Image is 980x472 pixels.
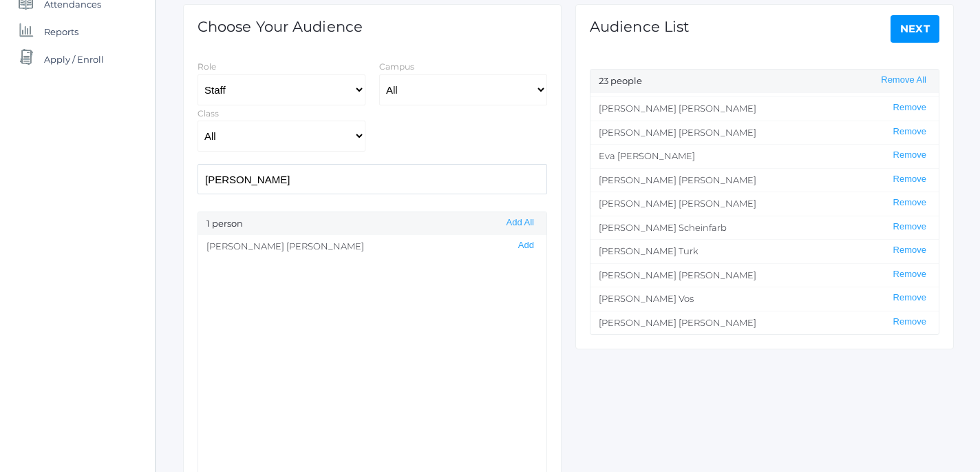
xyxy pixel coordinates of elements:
[889,292,930,304] button: Remove
[198,212,546,236] div: 1 person
[379,61,414,72] label: Campus
[590,96,939,121] li: [PERSON_NAME] [PERSON_NAME]
[590,216,939,240] li: [PERSON_NAME] Scheinfarb
[877,74,930,86] button: Remove All
[889,197,930,209] button: Remove
[889,245,930,256] button: Remove
[44,45,104,73] span: Apply / Enroll
[889,269,930,280] button: Remove
[198,108,219,119] label: Class
[198,164,547,194] input: Filter by name
[198,61,216,72] label: Role
[891,15,940,43] a: Next
[889,102,930,114] button: Remove
[502,217,538,229] button: Add All
[590,19,690,34] h1: Audience List
[198,19,363,34] h1: Choose Your Audience
[590,121,939,145] li: [PERSON_NAME] [PERSON_NAME]
[590,287,939,311] li: [PERSON_NAME] Vos
[198,235,546,258] li: [PERSON_NAME] [PERSON_NAME]
[590,239,939,263] li: [PERSON_NAME] Turk
[590,192,939,216] li: [PERSON_NAME] [PERSON_NAME]
[889,316,930,328] button: Remove
[889,126,930,138] button: Remove
[889,221,930,233] button: Remove
[889,174,930,185] button: Remove
[44,18,78,45] span: Reports
[590,70,939,93] div: 23 people
[590,311,939,335] li: [PERSON_NAME] [PERSON_NAME]
[514,240,538,252] button: Add
[889,150,930,161] button: Remove
[590,144,939,168] li: Eva [PERSON_NAME]
[590,168,939,192] li: [PERSON_NAME] [PERSON_NAME]
[590,263,939,287] li: [PERSON_NAME] [PERSON_NAME]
